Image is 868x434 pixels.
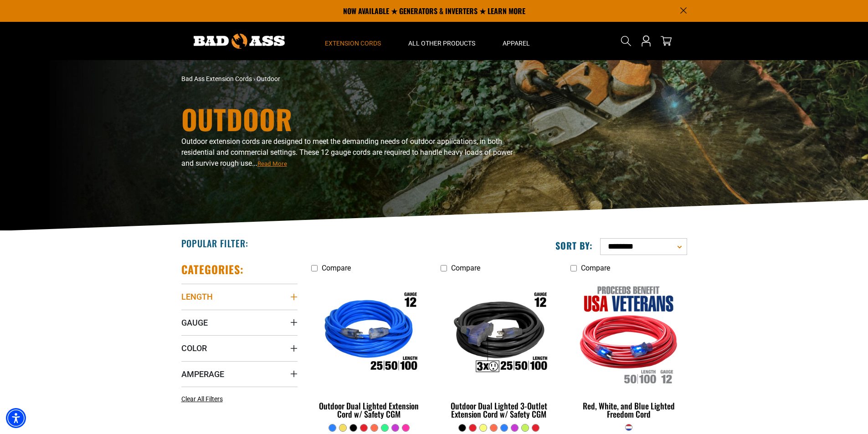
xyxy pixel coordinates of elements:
a: Outdoor Dual Lighted 3-Outlet Extension Cord w/ Safety CGM Outdoor Dual Lighted 3-Outlet Extensio... [441,277,557,424]
summary: Gauge [181,310,298,335]
a: cart [659,36,673,46]
span: Length [181,291,213,302]
a: Open this option [639,22,653,60]
span: Compare [581,264,610,272]
span: Color [181,343,207,353]
a: Bad Ass Extension Cords [181,75,252,82]
span: Compare [322,264,351,272]
img: Outdoor Dual Lighted 3-Outlet Extension Cord w/ Safety CGM [442,281,556,386]
summary: Amperage [181,361,298,387]
h2: Categories: [181,262,244,276]
h1: Outdoor [181,105,514,133]
span: Outdoor [257,75,280,82]
h2: Popular Filter: [181,237,248,249]
div: Accessibility Menu [6,408,26,428]
div: Outdoor Dual Lighted 3-Outlet Extension Cord w/ Safety CGM [441,402,557,418]
span: Clear All Filters [181,395,223,403]
span: Apparel [503,39,530,47]
span: › [253,75,255,82]
span: Read More [257,160,287,167]
span: Gauge [181,317,208,328]
div: Outdoor Dual Lighted Extension Cord w/ Safety CGM [311,402,427,418]
span: Extension Cords [325,39,381,47]
summary: Length [181,284,298,309]
a: Clear All Filters [181,394,226,404]
div: Red, White, and Blue Lighted Freedom Cord [570,402,687,418]
summary: Apparel [489,22,544,60]
a: Red, White, and Blue Lighted Freedom Cord Red, White, and Blue Lighted Freedom Cord [570,277,687,424]
summary: All Other Products [395,22,489,60]
label: Sort by: [555,240,593,251]
summary: Search [619,34,633,48]
img: Bad Ass Extension Cords [194,34,285,49]
summary: Extension Cords [311,22,395,60]
summary: Color [181,335,298,361]
nav: breadcrumbs [181,74,514,84]
img: Red, White, and Blue Lighted Freedom Cord [571,281,686,386]
span: Amperage [181,369,224,379]
span: Compare [451,264,480,272]
img: Outdoor Dual Lighted Extension Cord w/ Safety CGM [312,281,426,386]
span: All Other Products [408,39,475,47]
span: Outdoor extension cords are designed to meet the demanding needs of outdoor applications, in both... [181,137,513,168]
a: Outdoor Dual Lighted Extension Cord w/ Safety CGM Outdoor Dual Lighted Extension Cord w/ Safety CGM [311,277,427,424]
